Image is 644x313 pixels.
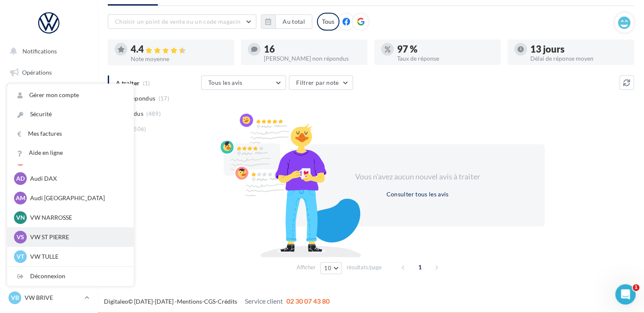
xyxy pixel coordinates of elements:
span: Choisir un point de vente ou un code magasin [115,18,241,25]
span: Non répondus [116,94,155,103]
button: Au total [261,14,312,29]
a: Campagnes [5,128,92,145]
div: Taux de réponse [397,56,494,61]
a: Mentions [177,298,202,305]
div: Déconnexion [7,267,134,286]
p: Audi [GEOGRAPHIC_DATA] [30,194,123,202]
a: Contacts [5,148,92,166]
p: VW ST PIERRE [30,233,123,241]
div: Note moyenne [131,56,227,62]
span: (506) [132,126,146,132]
div: [PERSON_NAME] non répondus [264,56,361,61]
span: 10 [324,265,331,271]
div: 97 % [397,45,494,54]
a: Médiathèque [5,170,92,187]
p: Audi DAX [30,174,123,183]
div: 13 jours [530,45,627,54]
span: 02 30 07 43 80 [286,297,330,305]
a: Crédits [218,298,237,305]
a: CGS [204,298,216,305]
span: VN [16,213,25,222]
button: Notifications [5,42,89,60]
a: Mes factures [7,124,134,143]
button: Tous les avis [201,75,286,90]
iframe: Intercom live chat [615,284,636,305]
a: VB VW BRIVE [7,290,91,306]
div: 16 [264,45,361,54]
span: résultats/page [347,263,382,271]
span: Opérations [22,69,52,76]
span: 1 [413,260,427,274]
span: Notifications [22,48,57,55]
span: 1 [633,284,639,291]
span: © [DATE]-[DATE] - - - [104,298,330,305]
span: AD [16,174,25,183]
span: VS [17,233,24,241]
button: Filtrer par note [289,75,353,90]
span: (17) [159,95,169,102]
div: Délai de réponse moyen [530,56,627,61]
p: VW NARROSSE [30,213,123,222]
a: Sécurité [7,105,134,124]
a: Boîte de réception [5,84,92,103]
span: VT [17,252,24,261]
button: Choisir un point de vente ou un code magasin [108,14,256,29]
div: Tous [317,13,339,31]
a: Aide en ligne [7,143,134,162]
span: AM [16,194,25,202]
p: VW TULLE [30,252,123,261]
a: Visibilité en ligne [5,106,92,124]
span: Afficher [297,263,316,271]
button: Consulter tous les avis [383,189,452,199]
span: VB [11,293,19,302]
a: Campagnes DataOnDemand [5,240,92,265]
a: Opérations [5,64,92,81]
span: Tous les avis [208,79,243,86]
button: 10 [320,262,342,274]
a: Gérer mon compte [7,86,134,105]
a: PLV et print personnalisable [5,212,92,237]
span: (489) [146,110,161,117]
p: VW BRIVE [25,293,81,302]
a: Calendrier [5,191,92,209]
span: Service client [245,297,283,305]
div: 4.4 [131,45,227,54]
div: Vous n'avez aucun nouvel avis à traiter [344,171,490,182]
a: Digitaleo [104,298,128,305]
button: Au total [275,14,312,29]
